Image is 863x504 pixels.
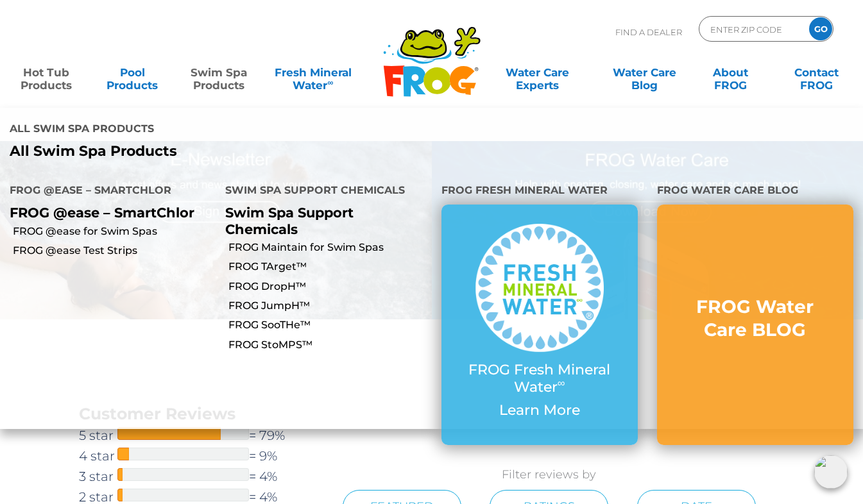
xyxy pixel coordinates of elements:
[467,402,612,419] p: Learn More
[228,280,431,294] a: FROG DropH™
[783,60,850,85] a: ContactFROG
[10,179,206,205] h4: FROG @ease – SmartChlor
[79,466,117,487] span: 3 star
[13,244,216,258] a: FROG @ease Test Strips
[79,425,117,446] span: 5 star
[10,117,422,143] h4: All Swim Spa Products
[10,143,422,160] a: All Swim Spa Products
[228,240,431,255] a: FROG Maintain for Swim Spas
[225,205,354,237] a: Swim Spa Support Chemicals
[79,446,314,466] a: 4 star= 9%
[814,455,848,489] img: openIcon
[271,60,355,85] a: Fresh MineralWater∞
[709,20,796,38] input: Zip Code Form
[10,205,206,221] p: FROG @ease – SmartChlor
[228,318,431,332] a: FROG SooTHe™
[79,425,314,446] a: 5 star= 79%
[225,179,422,205] h4: Swim Spa Support Chemicals
[13,224,216,239] a: FROG @ease for Swim Spas
[683,295,828,342] h3: FROG Water Care BLOG
[99,60,166,85] a: PoolProducts
[441,179,638,205] h4: FROG Fresh Mineral Water
[683,295,828,355] a: FROG Water Care BLOG
[558,376,565,389] sup: ∞
[615,16,682,48] p: Find A Dealer
[809,17,832,40] input: GO
[327,78,333,87] sup: ∞
[697,60,764,85] a: AboutFROG
[185,60,252,85] a: Swim SpaProducts
[79,446,117,466] span: 4 star
[314,466,784,483] p: Filter reviews by
[228,299,431,313] a: FROG JumpH™
[611,60,678,85] a: Water CareBlog
[657,179,853,205] h4: FROG Water Care BLOG
[483,60,592,85] a: Water CareExperts
[228,260,431,274] a: FROG TArget™
[79,466,314,487] a: 3 star= 4%
[228,338,431,352] a: FROG StoMPS™
[467,362,612,396] p: FROG Fresh Mineral Water
[467,224,612,425] a: FROG Fresh Mineral Water∞ Learn More
[13,60,80,85] a: Hot TubProducts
